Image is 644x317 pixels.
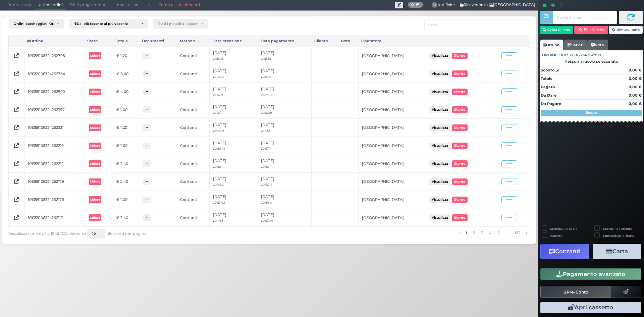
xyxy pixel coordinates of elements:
td: € 1,20 [113,47,139,65]
td: [DATE] [258,101,311,119]
td: [DATE] [210,191,258,209]
b: Chiuso [90,144,100,147]
div: Stato [85,35,113,47]
div: Documenti [139,35,177,47]
td: [DATE] [258,173,311,191]
a: alla pagina 123 [513,229,522,236]
small: 21:11:53 [261,129,270,133]
td: € 6,00 [113,65,139,83]
label: Scontrino Parlante [603,226,632,231]
button: Dal più recente al più vecchio [69,19,148,29]
button: Visualizza [429,124,450,131]
button: Pagamento avanzato [540,268,641,280]
small: 21:48:31 [213,75,224,78]
td: 101359106324262176 [24,191,85,209]
a: pagina precedente [457,229,461,236]
button: Pre-Conto [540,286,611,298]
td: [DATE] [210,83,258,101]
span: Impostazioni [111,0,143,10]
td: [DATE] [258,119,311,137]
b: Chiuso [90,180,100,183]
td: Contanti [177,191,209,209]
td: [DATE] [210,119,258,137]
button: Storno [452,53,468,59]
td: [GEOGRAPHIC_DATA] [359,191,425,209]
small: 20:56:42 [213,147,225,150]
strong: 0,00 € [629,76,642,81]
td: € 4,00 [113,83,139,101]
td: 101359106324262219 [24,137,85,155]
button: Storno [452,89,468,95]
td: € 2,40 [113,173,139,191]
td: Contanti [177,137,209,155]
td: [DATE] [258,191,311,209]
small: 20:46:31 [213,219,224,222]
a: alla pagina 4 [487,229,493,236]
td: Contanti [177,155,209,173]
small: 20:54:11 [261,201,272,204]
span: 101359106324262798 [561,52,601,58]
button: Tutti i metodi di pagamento [153,19,208,29]
label: Stampa una copia [550,226,577,231]
small: 20:57:11 [261,147,271,150]
td: [GEOGRAPHIC_DATA] [359,101,425,119]
button: Storno [452,214,468,221]
strong: Segue [586,110,597,115]
td: € 2,40 [113,209,139,227]
td: € 1,00 [113,101,139,119]
td: € 2,40 [113,155,139,173]
button: Visualizza [429,160,450,167]
a: alla pagina 5 [495,229,501,236]
div: Data creazione [210,35,258,47]
a: Ordine [540,40,563,50]
td: Contanti [177,173,209,191]
td: 101359106324262540 [24,83,85,101]
small: 21:06:03 [213,129,224,133]
td: [DATE] [210,173,258,191]
span: Punto cassa [4,0,35,10]
button: Visualizza [429,143,450,149]
button: Storno [452,143,468,149]
b: Chiuso [90,216,100,219]
td: Contanti [177,47,209,65]
td: [DATE] [258,137,311,155]
td: Contanti [177,119,209,137]
div: elementi per pagina [87,229,147,239]
strong: 0,00 € [629,93,642,98]
td: [GEOGRAPHIC_DATA] [359,155,425,173]
td: 101359106324262397 [24,101,85,119]
button: Visualizza [429,53,450,59]
a: alla pagina 1 [464,229,469,236]
span: Ultimi ordini [35,0,66,10]
td: Contanti [177,209,209,227]
b: Chiuso [90,126,100,129]
div: Dal più recente al più vecchio [74,22,138,26]
td: [GEOGRAPHIC_DATA] [359,137,425,155]
button: Storno [452,160,468,167]
small: 21:47:53 [261,93,272,97]
td: Contanti [177,83,209,101]
a: alla pagina 2 [471,229,477,236]
button: Carta [593,244,641,259]
a: Torna alla dashboard [155,0,204,10]
td: [DATE] [210,209,258,227]
small: 20:53:02 [213,201,225,204]
span: 10 [92,232,96,236]
a: alla pagina 3 [479,229,485,236]
td: 101359106324262117 [24,209,85,227]
td: € 1,00 [113,137,139,155]
td: 101359106324262331 [24,119,85,137]
div: Note [338,35,358,47]
div: Ordini parcheggiati, Ordini aperti, Ordini chiusi [14,22,54,26]
button: Storno [452,70,468,77]
input: Cerca [424,19,530,30]
label: Asporto [550,233,562,238]
td: [GEOGRAPHIC_DATA] [359,209,425,227]
small: 20:54:12 [213,183,224,187]
small: 20:56:14 [213,165,224,168]
strong: 0,00 € [629,68,642,72]
button: Apri cassetto [540,302,641,313]
td: [GEOGRAPHIC_DATA] [359,47,425,65]
small: 20:56:13 [261,183,272,187]
small: 21:26:29 [261,111,272,114]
